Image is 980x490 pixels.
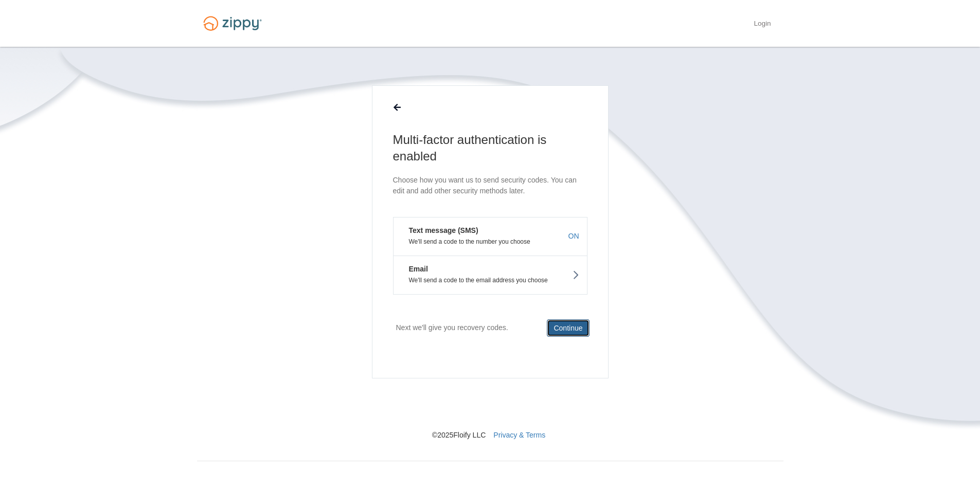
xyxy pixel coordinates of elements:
[401,277,579,284] p: We'll send a code to the email address you choose
[401,264,428,274] em: Email
[393,256,587,295] button: EmailWe'll send a code to the email address you choose
[401,238,579,245] p: We'll send a code to the number you choose
[393,175,587,196] p: Choose how you want us to send security codes. You can edit and add other security methods later.
[547,319,589,337] button: Continue
[754,20,771,30] a: Login
[493,431,545,439] a: Privacy & Terms
[393,217,587,256] button: Text message (SMS)We'll send a code to the number you chooseON
[197,378,783,440] nav: © 2025 Floify LLC
[396,319,508,336] p: Next we'll give you recovery codes.
[401,225,478,235] em: Text message (SMS)
[568,231,579,241] span: ON
[393,132,587,165] h1: Multi-factor authentication is enabled
[197,11,268,35] img: Logo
